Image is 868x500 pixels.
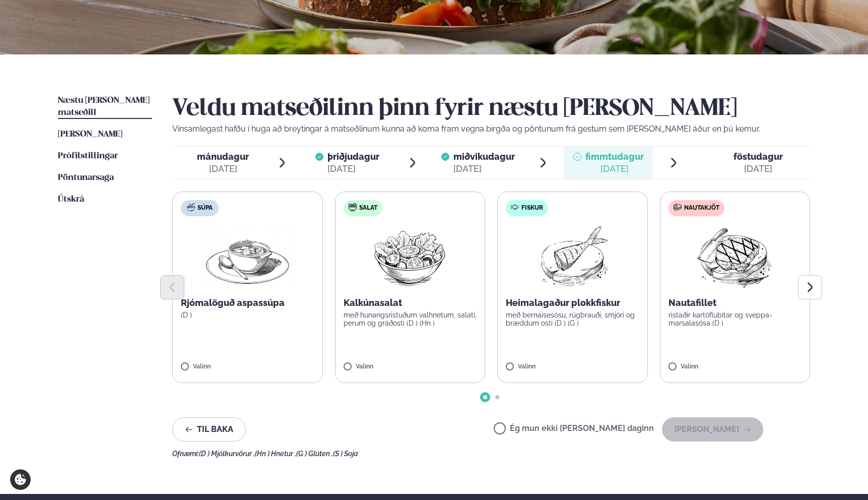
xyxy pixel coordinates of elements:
button: Previous slide [160,275,184,299]
button: [PERSON_NAME] [662,417,763,442]
span: (G ) Glúten , [296,450,333,458]
span: miðvikudagur [453,151,515,162]
p: ristaðir kartöflubitar og sveppa- marsalasósa (D ) [669,311,802,327]
button: Next slide [798,275,822,299]
img: Fish.png [528,224,617,289]
a: Útskrá [58,194,84,206]
span: Útskrá [58,195,84,204]
span: Salat [359,204,377,212]
img: Salad.png [365,224,454,289]
span: mánudagur [197,151,249,162]
span: Nautakjöt [684,204,719,212]
span: þriðjudagur [327,151,379,162]
img: beef.svg [674,203,682,211]
h2: Veldu matseðilinn þinn fyrir næstu [PERSON_NAME] [172,95,810,123]
span: Go to slide 1 [483,395,487,399]
span: fimmtudagur [585,151,644,162]
span: (S ) Soja [333,450,358,458]
p: Vinsamlegast hafðu í huga að breytingar á matseðlinum kunna að koma fram vegna birgða og pöntunum... [172,123,810,135]
div: Ofnæmi: [172,450,810,458]
p: Rjómalöguð aspassúpa [181,297,314,309]
span: Næstu [PERSON_NAME] matseðill [58,96,150,117]
p: með bernaisesósu, rúgbrauði, smjöri og bræddum osti (D ) (G ) [506,311,639,327]
img: fish.svg [511,203,519,211]
a: [PERSON_NAME] [58,129,122,141]
div: [DATE] [197,163,249,175]
button: Til baka [172,417,246,442]
div: [DATE] [585,163,644,175]
p: Nautafillet [669,297,802,309]
p: Kalkúnasalat [344,297,477,309]
div: [DATE] [733,163,783,175]
img: salad.svg [349,203,357,211]
div: [DATE] [327,163,379,175]
img: Soup.png [203,224,292,289]
img: soup.svg [187,203,195,211]
span: Súpa [197,204,213,212]
a: Cookie settings [10,469,31,490]
span: [PERSON_NAME] [58,130,122,139]
div: [DATE] [453,163,515,175]
p: (D ) [181,311,314,319]
span: Go to slide 2 [495,395,499,399]
span: Prófílstillingar [58,152,118,160]
p: með hunangsristuðum valhnetum, salati, perum og gráðosti (D ) (Hn ) [344,311,477,327]
span: (D ) Mjólkurvörur , [199,450,255,458]
p: Heimalagaður plokkfiskur [506,297,639,309]
img: Beef-Meat.png [690,224,779,289]
span: föstudagur [733,151,783,162]
a: Prófílstillingar [58,150,118,162]
a: Næstu [PERSON_NAME] matseðill [58,95,152,119]
span: Pöntunarsaga [58,173,114,182]
span: (Hn ) Hnetur , [255,450,296,458]
a: Pöntunarsaga [58,172,114,184]
span: Fiskur [521,204,543,212]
